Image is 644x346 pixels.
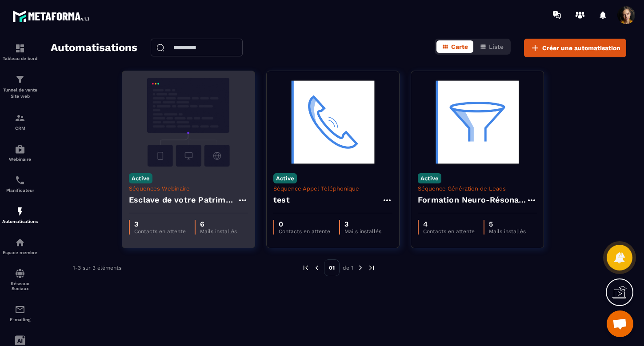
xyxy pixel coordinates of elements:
[273,173,297,183] p: Active
[489,43,504,50] span: Liste
[15,113,25,123] img: formation
[15,268,25,279] img: social-network
[2,68,38,106] a: formationformationTunnel de vente Site web
[15,43,25,54] img: formation
[2,199,38,231] a: automationsautomationsAutomatisations
[15,304,25,315] img: email
[279,220,330,228] p: 0
[436,40,473,53] button: Carte
[2,262,38,298] a: social-networksocial-networkRéseaux Sociaux
[418,185,537,192] p: Séquence Génération de Leads
[134,228,186,235] p: Contacts en attente
[134,220,186,228] p: 3
[2,250,38,255] p: Espace membre
[368,264,376,272] img: next
[2,219,38,224] p: Automatisations
[418,173,441,183] p: Active
[2,157,38,162] p: Webinaire
[15,237,25,248] img: automations
[273,194,290,206] h4: test
[2,126,38,131] p: CRM
[2,137,38,168] a: automationsautomationsWebinaire
[356,264,364,272] img: next
[200,228,237,235] p: Mails installés
[15,175,25,186] img: scheduler
[129,194,237,206] h4: Esclave de votre Patrimoine - Copy
[73,265,121,271] p: 1-3 sur 3 éléments
[15,144,25,155] img: automations
[344,220,381,228] p: 3
[2,317,38,322] p: E-mailing
[15,74,25,85] img: formation
[343,264,353,271] p: de 1
[2,231,38,262] a: automationsautomationsEspace membre
[51,39,137,57] h2: Automatisations
[324,259,340,276] p: 01
[418,194,526,206] h4: Formation Neuro-Résonance
[279,228,330,235] p: Contacts en attente
[2,188,38,193] p: Planificateur
[129,173,152,183] p: Active
[489,228,526,235] p: Mails installés
[489,220,526,228] p: 5
[2,298,38,329] a: emailemailE-mailing
[2,106,38,137] a: formationformationCRM
[423,228,475,235] p: Contacts en attente
[542,44,620,52] span: Créer une automatisation
[2,87,38,99] p: Tunnel de vente Site web
[474,40,509,53] button: Liste
[423,220,475,228] p: 4
[313,264,321,272] img: prev
[129,185,248,192] p: Séquences Webinaire
[200,220,237,228] p: 6
[15,206,25,217] img: automations
[129,78,248,167] img: automation-background
[2,281,38,291] p: Réseaux Sociaux
[418,78,537,167] img: automation-background
[2,36,38,68] a: formationformationTableau de bord
[273,185,392,192] p: Séquence Appel Téléphonique
[302,264,310,272] img: prev
[12,8,92,24] img: logo
[2,168,38,199] a: schedulerschedulerPlanificateur
[451,43,468,50] span: Carte
[273,78,392,167] img: automation-background
[524,39,626,57] button: Créer une automatisation
[2,56,38,61] p: Tableau de bord
[344,228,381,235] p: Mails installés
[607,310,633,337] div: Ouvrir le chat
